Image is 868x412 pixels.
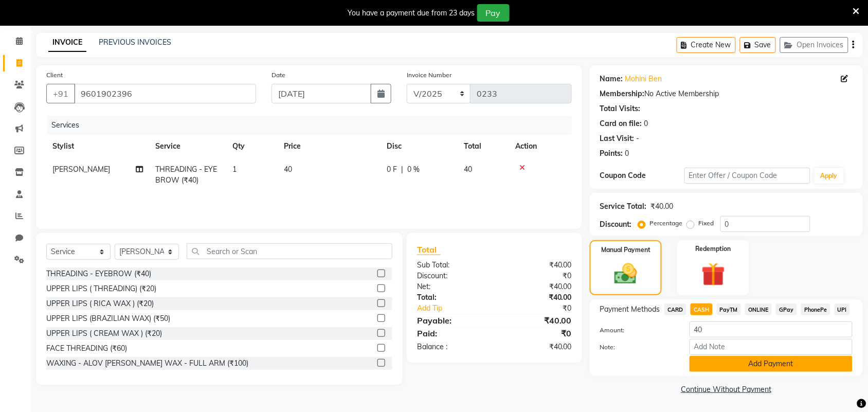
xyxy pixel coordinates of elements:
[494,281,580,292] div: ₹40.00
[387,164,397,175] span: 0 F
[717,303,742,315] span: PayTM
[46,298,154,309] div: UPPER LIPS ( RICA WAX ) (₹20)
[696,244,731,254] label: Redemption
[409,342,495,352] div: Balance :
[600,133,635,144] div: Last Visit:
[650,219,683,228] label: Percentage
[494,292,580,303] div: ₹40.00
[149,135,226,158] th: Service
[46,313,170,324] div: UPPER LIPS (BRAZILIAN WAX) (₹50)
[509,303,580,314] div: ₹0
[600,304,660,315] span: Payment Methods
[625,148,629,159] div: 0
[664,303,686,315] span: CARD
[745,303,772,315] span: ONLINE
[690,356,853,372] button: Add Payment
[74,84,256,103] input: Search by Name/Mobile/Email/Code
[592,326,682,335] label: Amount:
[509,135,572,158] th: Action
[155,165,217,185] span: THREADING - EYEBROW (₹40)
[409,281,495,292] div: Net:
[46,70,63,80] label: Client
[684,168,810,184] input: Enter Offer / Coupon Code
[187,243,392,259] input: Search or Scan
[691,303,713,315] span: CASH
[592,343,682,352] label: Note:
[600,170,684,181] div: Coupon Code
[699,219,714,228] label: Fixed
[407,70,451,80] label: Invoice Number
[625,74,662,84] a: Mohini Ben
[232,165,237,174] span: 1
[600,88,645,99] div: Membership:
[740,37,776,53] button: Save
[401,164,403,175] span: |
[801,303,830,315] span: PhonePe
[284,165,292,174] span: 40
[226,135,278,158] th: Qty
[592,384,861,395] a: Continue Without Payment
[278,135,381,158] th: Price
[780,37,848,53] button: Open Invoices
[600,201,647,212] div: Service Total:
[409,292,495,303] div: Total:
[644,118,648,129] div: 0
[690,321,853,337] input: Amount
[601,245,650,255] label: Manual Payment
[677,37,736,53] button: Create New
[46,84,75,103] button: +91
[407,164,420,175] span: 0 %
[494,327,580,339] div: ₹0
[600,219,632,230] div: Discount:
[409,314,495,327] div: Payable:
[494,314,580,327] div: ₹40.00
[494,271,580,281] div: ₹0
[815,168,844,184] button: Apply
[600,118,642,129] div: Card on file:
[694,260,733,289] img: _gift.svg
[600,88,853,99] div: No Active Membership
[48,33,86,52] a: INVOICE
[494,260,580,271] div: ₹40.00
[600,74,623,84] div: Name:
[464,165,472,174] span: 40
[47,116,580,135] div: Services
[458,135,509,158] th: Total
[776,303,797,315] span: GPay
[494,342,580,352] div: ₹40.00
[409,271,495,281] div: Discount:
[46,343,127,354] div: FACE THREADING (₹60)
[409,260,495,271] div: Sub Total:
[690,339,853,355] input: Add Note
[835,303,851,315] span: UPI
[417,244,441,255] span: Total
[477,4,510,22] button: Pay
[637,133,640,144] div: -
[607,261,644,287] img: _cash.svg
[409,327,495,339] div: Paid:
[46,283,156,294] div: UPPER LIPS ( THREADING) (₹20)
[99,38,171,47] a: PREVIOUS INVOICES
[46,328,162,339] div: UPPER LIPS ( CREAM WAX ) (₹20)
[600,103,641,114] div: Total Visits:
[381,135,458,158] th: Disc
[348,8,475,19] div: You have a payment due from 23 days
[52,165,110,174] span: [PERSON_NAME]
[651,201,674,212] div: ₹40.00
[272,70,285,80] label: Date
[46,358,248,369] div: WAXING - ALOV [PERSON_NAME] WAX - FULL ARM (₹100)
[46,135,149,158] th: Stylist
[409,303,509,314] a: Add Tip
[46,268,151,279] div: THREADING - EYEBROW (₹40)
[600,148,623,159] div: Points:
